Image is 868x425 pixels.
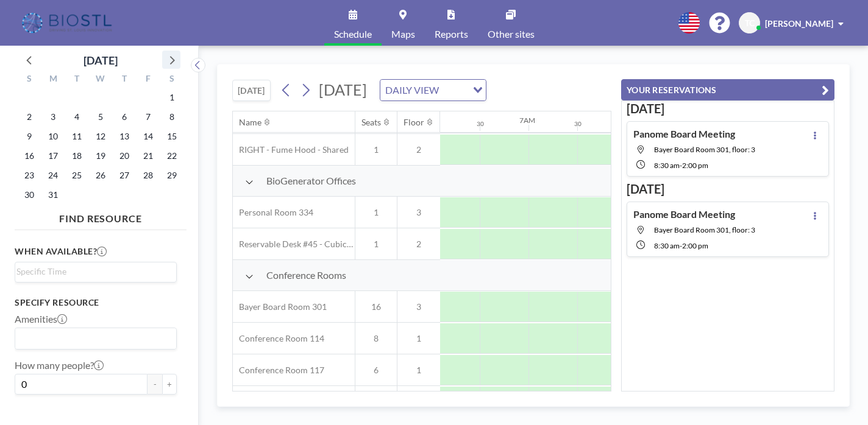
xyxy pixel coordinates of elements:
span: Saturday, August 29, 2026 [163,167,180,184]
button: - [148,374,162,395]
span: - [680,241,682,250]
span: Thursday, August 13, 2026 [116,128,133,145]
h4: Panome Board Meeting [633,208,735,220]
span: Wednesday, August 5, 2026 [92,108,109,125]
input: Search for option [16,265,169,278]
span: 1 [355,239,397,250]
span: 2 [397,144,440,155]
h4: FIND RESOURCE [15,208,187,225]
h3: [DATE] [627,181,829,197]
span: Monday, August 31, 2026 [44,186,62,203]
span: 1 [397,365,440,376]
span: BioGenerator Offices [266,175,356,187]
span: Friday, August 14, 2026 [140,128,157,145]
span: Tuesday, August 11, 2026 [68,128,85,145]
span: DAILY VIEW [383,82,441,98]
span: Conference Room 114 [233,333,324,344]
span: Friday, August 28, 2026 [140,167,157,184]
span: [DATE] [319,80,367,99]
img: organization-logo [20,11,116,35]
span: Wednesday, August 19, 2026 [92,147,109,164]
span: Saturday, August 15, 2026 [163,128,180,145]
span: Bayer Board Room 301 [233,301,327,312]
button: + [162,374,177,395]
input: Search for option [16,331,169,346]
span: 16 [355,301,397,312]
div: Search for option [380,80,486,100]
span: Monday, August 17, 2026 [44,147,62,164]
span: 3 [397,301,440,312]
div: Search for option [15,262,176,281]
span: Thursday, August 27, 2026 [116,167,133,184]
div: Search for option [15,328,176,349]
div: 30 [477,120,484,128]
span: Saturday, August 22, 2026 [163,147,180,164]
span: Schedule [334,29,372,39]
h4: Panome Board Meeting [633,128,735,140]
span: 8:30 AM [654,241,680,250]
span: Maps [391,29,415,39]
div: Floor [404,117,424,128]
span: Saturday, August 8, 2026 [163,108,180,125]
button: YOUR RESERVATIONS [621,79,834,100]
span: - [680,161,682,170]
span: 1 [355,144,397,155]
span: Reservable Desk #45 - Cubicle Area (Office 206) [233,239,355,250]
span: Personal Room 334 [233,207,313,218]
span: 6 [355,365,397,376]
div: 7AM [519,116,535,125]
label: How many people? [15,359,104,371]
span: 8 [355,333,397,344]
span: RIGHT - Fume Hood - Shared [233,144,349,155]
span: Tuesday, August 18, 2026 [68,147,85,164]
div: Name [239,117,261,128]
span: Sunday, August 9, 2026 [21,128,38,145]
input: Search for option [443,82,466,98]
span: 3 [397,207,440,218]
span: Sunday, August 2, 2026 [21,108,38,125]
span: [PERSON_NAME] [765,18,833,29]
div: F [136,72,160,88]
span: Sunday, August 23, 2026 [21,167,38,184]
label: Amenities [15,313,67,325]
span: 2 [397,239,440,250]
span: Monday, August 24, 2026 [44,167,62,184]
span: Bayer Board Room 301, floor: 3 [654,145,755,154]
div: M [41,72,65,88]
span: 2:00 PM [682,161,708,170]
div: W [89,72,113,88]
span: Sunday, August 16, 2026 [21,147,38,164]
span: Monday, August 10, 2026 [44,128,62,145]
span: 8:30 AM [654,161,680,170]
span: Conference Room 117 [233,365,324,376]
span: Other sites [488,29,535,39]
span: Wednesday, August 12, 2026 [92,128,109,145]
span: Thursday, August 20, 2026 [116,147,133,164]
span: Conference Rooms [266,269,346,281]
span: Monday, August 3, 2026 [44,108,62,125]
span: Tuesday, August 4, 2026 [68,108,85,125]
span: Reports [435,29,468,39]
h3: [DATE] [627,101,829,116]
div: T [112,72,136,88]
span: Wednesday, August 26, 2026 [92,167,109,184]
span: Friday, August 21, 2026 [140,147,157,164]
span: 1 [397,333,440,344]
span: Thursday, August 6, 2026 [116,108,133,125]
span: TC [745,18,755,29]
button: [DATE] [232,80,271,101]
div: 30 [574,120,582,128]
div: Seats [361,117,381,128]
div: S [160,72,183,88]
span: Sunday, August 30, 2026 [21,186,38,203]
span: 2:00 PM [682,241,708,250]
div: T [65,72,89,88]
h3: Specify resource [15,297,177,308]
div: S [18,72,41,88]
span: Tuesday, August 25, 2026 [68,167,85,184]
span: 1 [355,207,397,218]
span: Bayer Board Room 301, floor: 3 [654,225,755,234]
span: Saturday, August 1, 2026 [163,89,180,106]
span: Friday, August 7, 2026 [140,108,157,125]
